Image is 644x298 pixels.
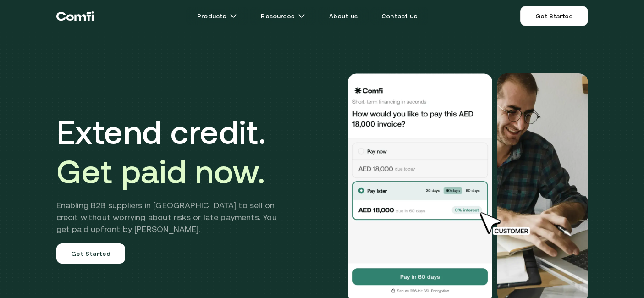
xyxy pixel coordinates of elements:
h1: Extend credit. [56,112,291,191]
a: Resourcesarrow icons [250,7,316,25]
a: Productsarrow icons [186,7,248,25]
span: Get paid now. [56,153,265,190]
a: Get Started [520,6,588,26]
h2: Enabling B2B suppliers in [GEOGRAPHIC_DATA] to sell on credit without worrying about risks or lat... [56,199,291,235]
a: About us [318,7,369,25]
img: arrow icons [230,12,237,20]
a: Return to the top of the Comfi home page [56,2,94,30]
a: Get Started [56,243,126,264]
img: arrow icons [298,12,305,20]
a: Contact us [370,7,428,25]
img: cursor [473,211,540,237]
